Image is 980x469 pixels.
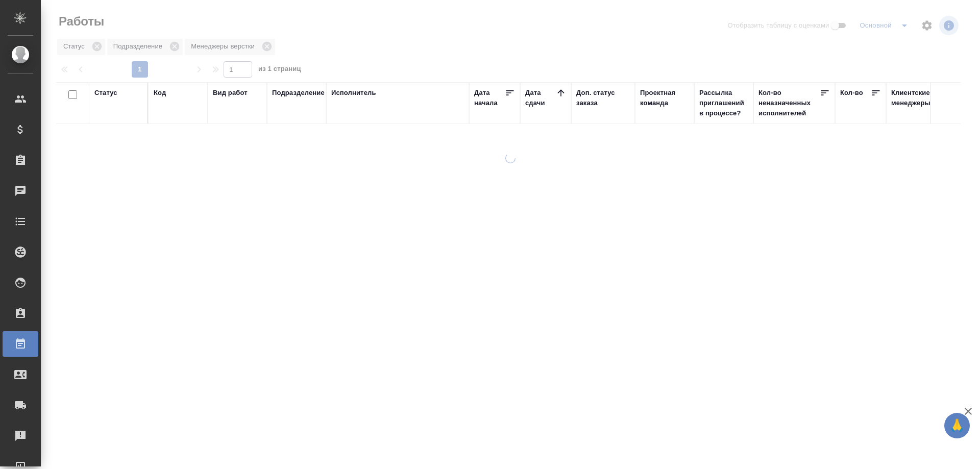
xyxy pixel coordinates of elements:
button: 🙏 [944,413,970,438]
span: 🙏 [948,415,966,436]
div: Подразделение [272,88,325,98]
div: Клиентские менеджеры [891,88,940,108]
div: Дата сдачи [525,88,556,108]
div: Доп. статус заказа [576,88,630,108]
div: Рассылка приглашений в процессе? [699,88,748,118]
div: Кол-во неназначенных исполнителей [758,88,820,118]
div: Статус [94,88,117,98]
div: Исполнитель [331,88,376,98]
div: Проектная команда [640,88,689,108]
div: Дата начала [474,88,505,108]
div: Кол-во [840,88,863,98]
div: Вид работ [213,88,248,98]
div: Код [154,88,166,98]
